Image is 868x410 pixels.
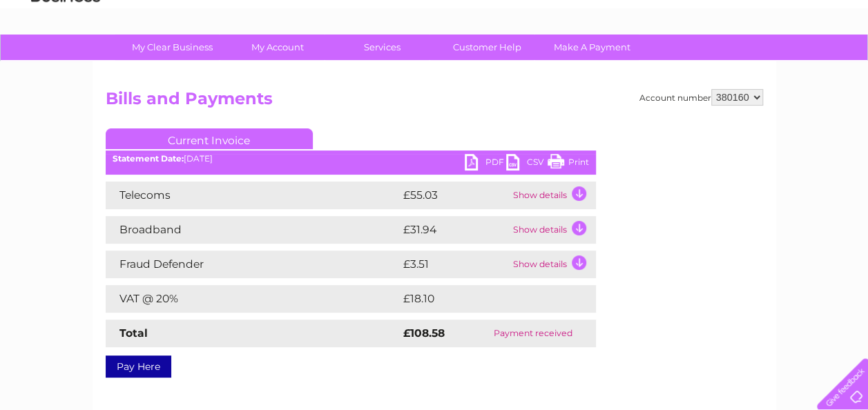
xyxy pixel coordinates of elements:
div: Account number [639,89,763,106]
a: Pay Here [106,355,171,378]
td: £31.94 [400,216,510,244]
a: Telecoms [698,59,740,69]
a: My Clear Business [115,35,229,60]
td: £18.10 [400,285,566,313]
a: 0333 014 3131 [608,7,703,24]
a: Print [548,154,589,174]
td: Broadband [106,216,400,244]
a: My Account [220,35,334,60]
strong: £108.58 [403,326,445,340]
td: Payment received [470,320,596,347]
a: Blog [748,59,768,69]
img: logo.png [30,36,101,78]
td: Telecoms [106,182,400,209]
td: VAT @ 20% [106,285,400,313]
td: Show details [510,216,596,244]
td: £3.51 [400,251,510,278]
a: Log out [822,59,855,69]
td: Show details [510,182,596,209]
a: Contact [776,59,810,69]
strong: Total [119,326,148,340]
div: [DATE] [106,154,596,164]
a: PDF [465,154,506,174]
div: Clear Business is a trading name of Verastar Limited (registered in [GEOGRAPHIC_DATA] No. 3667643... [108,8,761,67]
a: Make A Payment [535,35,649,60]
a: Current Invoice [106,128,313,149]
b: Statement Date: [113,153,184,164]
td: £55.03 [400,182,510,209]
a: Customer Help [430,35,544,60]
h2: Bills and Payments [106,89,763,115]
a: Water [625,59,651,69]
td: Show details [510,251,596,278]
a: Energy [659,59,690,69]
td: Fraud Defender [106,251,400,278]
a: CSV [506,154,548,174]
a: Services [325,35,439,60]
